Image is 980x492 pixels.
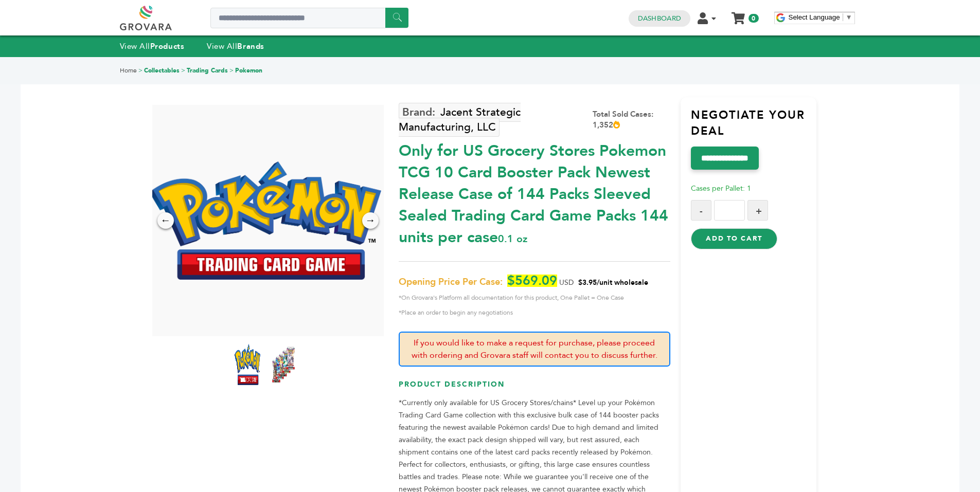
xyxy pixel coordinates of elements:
[207,41,264,51] a: View AllBrands
[210,8,408,28] input: Search a product or brand...
[229,66,234,75] span: >
[144,66,180,75] a: Collectables
[181,66,185,75] span: >
[399,135,670,248] div: Only for US Grocery Stores Pokemon TCG 10 Card Booster Pack Newest Release Case of 144 Packs Slee...
[235,66,262,75] a: Pokemon
[157,212,174,229] div: ←
[120,66,137,75] a: Home
[150,41,184,51] strong: Products
[691,107,816,147] h3: Negotiate Your Deal
[691,200,711,221] button: -
[732,9,744,20] a: My Cart
[237,41,264,51] strong: Brands
[747,200,768,221] button: +
[846,13,852,21] span: ▼
[749,14,758,23] span: 0
[498,232,527,246] span: 0.1 oz
[593,109,670,131] div: Total Sold Cases: 1,352
[691,184,751,193] span: Cases per Pallet: 1
[843,13,843,21] span: ​
[362,212,379,229] div: →
[507,275,557,287] span: $569.09
[150,161,381,280] img: *Only for US Grocery Stores* Pokemon TCG 10 Card Booster Pack – Newest Release (Case of 144 Packs...
[559,278,574,287] span: USD
[638,14,681,23] a: Dashboard
[235,344,260,385] img: *Only for US Grocery Stores* Pokemon TCG 10 Card Booster Pack – Newest Release (Case of 144 Packs...
[120,41,185,51] a: View AllProducts
[399,103,521,137] a: Jacent Strategic Manufacturing, LLC
[138,66,142,75] span: >
[399,379,670,397] h3: Product Description
[399,332,670,367] p: If you would like to make a request for purchase, please proceed with ordering and Grovara staff ...
[789,13,840,21] span: Select Language
[399,306,670,319] span: *Place an order to begin any negotiations
[578,278,648,287] span: $3.95/unit wholesale
[187,66,228,75] a: Trading Cards
[399,276,503,288] span: Opening Price Per Case:
[399,291,670,304] span: *On Grovara's Platform all documentation for this product, One Pallet = One Case
[271,344,296,385] img: *Only for US Grocery Stores* Pokemon TCG 10 Card Booster Pack – Newest Release (Case of 144 Packs...
[691,228,777,249] button: Add to Cart
[789,13,852,21] a: Select Language​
